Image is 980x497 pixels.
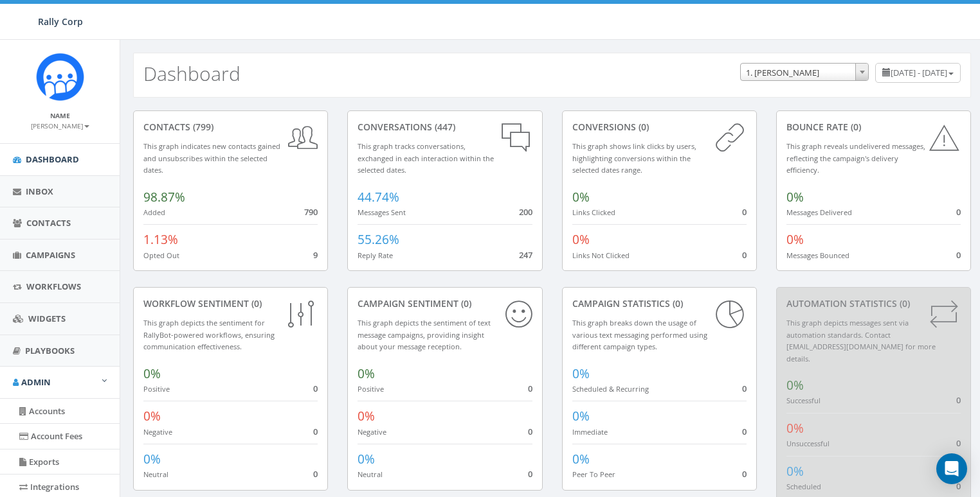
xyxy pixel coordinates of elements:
small: Neutral [143,469,168,479]
span: Workflows [26,281,81,292]
span: 247 [519,249,532,261]
span: (0) [458,297,471,310]
span: 0 [742,426,747,437]
small: This graph tracks conversations, exchanged in each interaction within the selected dates. [358,141,494,175]
small: Links Not Clicked [572,250,630,260]
span: 0% [572,408,590,424]
span: Inbox [26,186,53,197]
small: Immediate [572,427,608,437]
span: 9 [313,249,318,261]
div: Bounce Rate [786,121,961,134]
div: Open Intercom Messenger [936,453,967,484]
small: Links Clicked [572,207,615,217]
span: [DATE] - [DATE] [891,67,947,78]
span: Contacts [26,217,71,229]
span: (799) [190,121,213,133]
span: 0 [742,383,747,394]
span: 0 [528,383,532,394]
h2: Dashboard [143,63,240,84]
span: (0) [670,297,683,310]
span: 0 [956,249,961,261]
span: 0 [528,468,532,480]
small: Name [50,111,70,120]
span: 0% [358,365,375,382]
small: This graph depicts the sentiment of text message campaigns, providing insight about your message ... [358,318,491,351]
span: 44.74% [358,189,399,205]
small: Peer To Peer [572,469,615,479]
div: conversations [358,121,532,134]
span: Widgets [28,313,66,324]
span: 200 [519,206,532,218]
span: 0% [572,365,590,382]
small: Messages Sent [358,207,406,217]
small: Positive [358,384,384,394]
span: 0% [786,231,804,248]
span: (0) [848,121,861,133]
span: 0% [572,451,590,467]
span: 0% [786,463,804,480]
span: 1.13% [143,231,178,248]
span: 0% [572,231,590,248]
span: 0 [956,394,961,406]
small: Added [143,207,165,217]
span: 0 [313,468,318,480]
small: Reply Rate [358,250,393,260]
small: Opted Out [143,250,179,260]
span: 0% [786,420,804,437]
small: Negative [358,427,386,437]
span: (0) [636,121,649,133]
span: 0% [143,451,161,467]
span: Playbooks [25,345,75,356]
small: [PERSON_NAME] [31,121,89,130]
small: Positive [143,384,170,394]
small: Neutral [358,469,383,479]
span: (0) [897,297,910,310]
span: 0 [742,249,747,261]
div: Campaign Sentiment [358,297,532,310]
small: Messages Bounced [786,250,849,260]
small: This graph breaks down the usage of various text messaging performed using different campaign types. [572,318,707,351]
span: 0 [742,468,747,480]
span: 0 [956,437,961,449]
span: 0 [313,383,318,394]
span: 0 [313,426,318,437]
small: This graph reveals undelivered messages, reflecting the campaign's delivery efficiency. [786,141,925,175]
span: 0% [358,451,375,467]
div: contacts [143,121,318,134]
small: Successful [786,396,821,405]
span: 55.26% [358,231,399,248]
div: Campaign Statistics [572,297,747,310]
small: This graph indicates new contacts gained and unsubscribes within the selected dates. [143,141,280,175]
small: This graph depicts messages sent via automation standards. Contact [EMAIL_ADDRESS][DOMAIN_NAME] f... [786,318,936,363]
span: (447) [432,121,455,133]
span: 0% [786,189,804,205]
small: Negative [143,427,172,437]
span: 0 [742,206,747,218]
div: Workflow Sentiment [143,297,318,310]
span: (0) [249,297,262,310]
small: Messages Delivered [786,207,852,217]
span: 0 [956,206,961,218]
span: 0% [143,408,161,424]
small: Scheduled [786,482,821,491]
small: This graph shows link clicks by users, highlighting conversions within the selected dates range. [572,141,696,175]
span: Dashboard [26,153,79,165]
span: 0% [786,377,804,394]
a: [PERSON_NAME] [31,119,89,131]
span: 1. James Martin [740,63,869,81]
span: Campaigns [26,249,75,261]
span: Rally Corp [38,15,83,28]
span: 0 [956,480,961,492]
span: Admin [21,376,51,388]
div: Automation Statistics [786,297,961,310]
div: conversions [572,121,747,134]
small: Unsuccessful [786,439,830,448]
small: Scheduled & Recurring [572,384,649,394]
span: 0% [358,408,375,424]
img: Icon_1.png [36,53,84,101]
span: 0% [572,189,590,205]
span: 0 [528,426,532,437]
span: 790 [304,206,318,218]
span: 98.87% [143,189,185,205]
span: 0% [143,365,161,382]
